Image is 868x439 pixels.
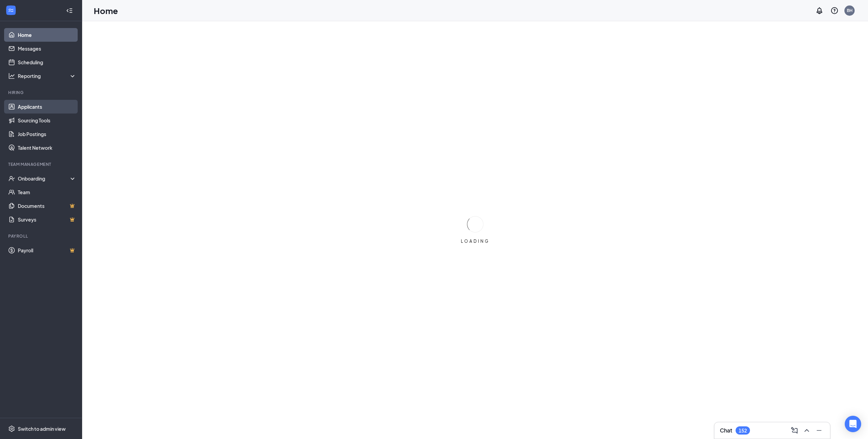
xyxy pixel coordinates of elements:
a: SurveysCrown [18,213,76,226]
a: Scheduling [18,55,76,69]
svg: WorkstreamLogo [8,7,14,14]
a: Sourcing Tools [18,114,76,127]
a: Messages [18,42,76,55]
a: Job Postings [18,127,76,141]
h3: Chat [720,427,732,434]
svg: QuestionInfo [830,6,839,15]
div: 152 [739,428,747,434]
svg: Minimize [815,426,823,435]
svg: ComposeMessage [790,426,799,435]
a: PayrollCrown [18,243,76,257]
div: BH [847,8,853,13]
svg: Collapse [66,7,73,14]
button: Minimize [814,425,825,436]
svg: Notifications [815,6,824,15]
h1: Home [94,5,118,16]
div: Reporting [18,72,77,79]
a: Home [18,28,76,42]
a: DocumentsCrown [18,199,76,213]
a: Team [18,185,76,199]
button: ComposeMessage [789,425,800,436]
svg: ChevronUp [803,426,811,435]
button: ChevronUp [801,425,812,436]
div: Hiring [8,90,75,95]
svg: Analysis [8,72,15,79]
svg: Settings [8,425,15,432]
div: Onboarding [18,175,70,182]
div: Open Intercom Messenger [845,416,861,432]
div: LOADING [458,238,492,244]
div: Switch to admin view [18,425,66,432]
a: Applicants [18,100,76,114]
svg: UserCheck [8,175,15,182]
a: Talent Network [18,141,76,155]
div: Payroll [8,233,75,239]
div: Team Management [8,161,75,167]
